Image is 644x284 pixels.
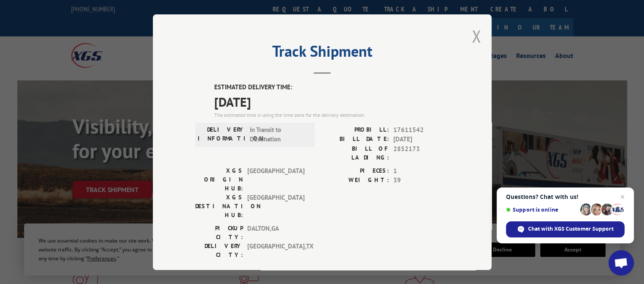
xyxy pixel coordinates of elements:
[608,250,634,276] div: Open chat
[247,241,304,259] span: [GEOGRAPHIC_DATA] , TX
[195,193,243,219] label: XGS DESTINATION HUB:
[506,221,625,237] div: Chat with XGS Customer Support
[506,193,625,200] span: Questions? Chat with us!
[250,125,307,144] span: In Transit to Destination
[247,193,304,219] span: [GEOGRAPHIC_DATA]
[322,166,389,176] label: PIECES:
[195,45,449,61] h2: Track Shipment
[528,225,614,233] span: Chat with XGS Customer Support
[198,125,246,144] label: DELIVERY INFORMATION:
[393,135,449,144] span: [DATE]
[393,166,449,176] span: 1
[247,223,304,241] span: DALTON , GA
[322,125,389,135] label: PROBILL:
[506,207,577,213] span: Support is online
[247,166,304,193] span: [GEOGRAPHIC_DATA]
[195,223,243,241] label: PICKUP CITY:
[214,92,449,111] span: [DATE]
[322,144,389,162] label: BILL OF LADING:
[214,111,449,119] div: The estimated time is using the time zone for the delivery destination.
[195,166,243,193] label: XGS ORIGIN HUB:
[393,176,449,185] span: 39
[472,25,481,47] button: Close modal
[322,176,389,185] label: WEIGHT:
[322,135,389,144] label: BILL DATE:
[195,241,243,259] label: DELIVERY CITY:
[393,144,449,162] span: 2852173
[214,83,449,92] label: ESTIMATED DELIVERY TIME:
[393,125,449,135] span: 17611542
[617,192,627,202] span: Close chat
